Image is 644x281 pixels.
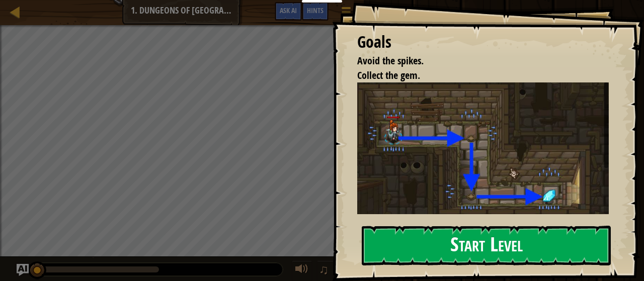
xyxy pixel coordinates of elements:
[17,264,29,276] button: Ask AI
[317,260,334,281] button: ♫
[307,6,324,15] span: Hints
[357,68,420,82] span: Collect the gem.
[319,262,329,277] span: ♫
[357,82,616,215] img: Dungeons of kithgard
[345,54,606,68] li: Avoid the spikes.
[345,68,606,83] li: Collect the gem.
[357,54,424,67] span: Avoid the spikes.
[362,226,611,265] button: Start Level
[357,31,609,54] div: Goals
[275,2,302,21] button: Ask AI
[280,6,297,15] span: Ask AI
[292,260,312,281] button: Adjust volume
